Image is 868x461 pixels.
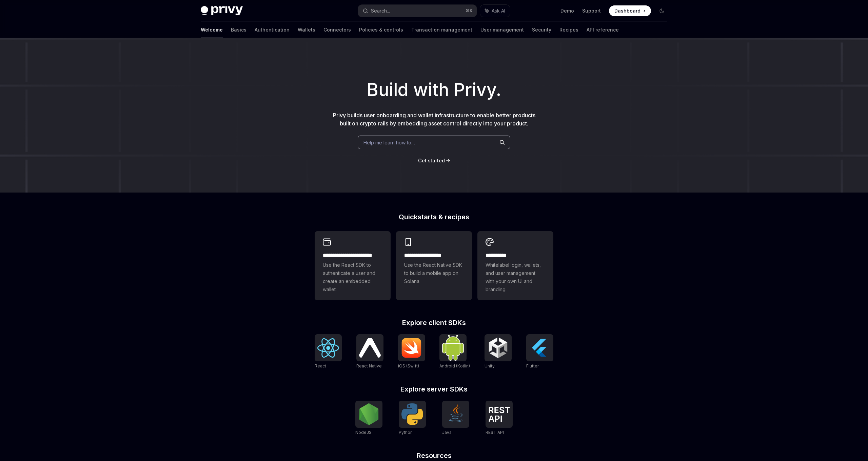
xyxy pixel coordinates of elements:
span: Use the React SDK to authenticate a user and create an embedded wallet. [323,261,382,294]
img: REST API [488,407,510,422]
span: iOS (Swift) [398,363,419,368]
span: ⌘ K [466,8,473,14]
img: Python [401,403,423,425]
span: Whitelabel login, wallets, and user management with your own UI and branding. [486,261,545,294]
a: JavaJava [442,401,469,436]
img: Unity [487,337,509,359]
a: Connectors [323,22,351,38]
span: Get started [418,158,445,163]
div: Search... [371,7,390,15]
h2: Resources [315,452,553,459]
button: Toggle dark mode [656,5,667,16]
h2: Explore client SDKs [315,319,553,326]
a: React NativeReact Native [356,334,383,369]
img: iOS (Swift) [401,338,422,358]
a: Basics [231,22,246,38]
a: Android (Kotlin)Android (Kotlin) [439,334,470,369]
a: Welcome [201,22,223,38]
span: Privy builds user onboarding and wallet infrastructure to enable better products built on crypto ... [333,112,535,127]
a: Security [532,22,551,38]
a: API reference [587,22,619,38]
span: NodeJS [355,430,372,435]
span: React [315,363,326,368]
a: Get started [418,157,445,164]
h2: Quickstarts & recipes [315,214,553,220]
span: React Native [356,363,382,368]
a: Policies & controls [359,22,403,38]
h2: Explore server SDKs [315,386,553,393]
a: Demo [560,7,574,14]
button: Search...⌘K [358,5,477,17]
a: Wallets [298,22,315,38]
span: Android (Kotlin) [439,363,470,368]
a: Support [582,7,601,14]
img: NodeJS [358,403,380,425]
span: Java [442,430,452,435]
a: ReactReact [315,334,342,369]
span: Dashboard [614,7,640,14]
a: **** **** **** ***Use the React Native SDK to build a mobile app on Solana. [396,231,472,300]
img: Android (Kotlin) [442,335,464,360]
span: Help me learn how to… [363,139,415,146]
a: Dashboard [609,5,651,16]
img: Flutter [529,337,551,359]
a: REST APIREST API [486,401,513,436]
a: iOS (Swift)iOS (Swift) [398,334,425,369]
a: PythonPython [399,401,426,436]
a: UnityUnity [485,334,512,369]
img: Java [445,403,467,425]
a: **** *****Whitelabel login, wallets, and user management with your own UI and branding. [477,231,553,300]
span: Unity [485,363,495,368]
span: Python [399,430,413,435]
a: FlutterFlutter [526,334,553,369]
a: Transaction management [411,22,472,38]
a: NodeJSNodeJS [355,401,382,436]
a: Authentication [255,22,290,38]
img: dark logo [201,6,243,16]
span: REST API [486,430,504,435]
img: React [317,338,339,358]
span: Ask AI [492,7,505,14]
a: Recipes [559,22,578,38]
span: Use the React Native SDK to build a mobile app on Solana. [404,261,464,285]
a: User management [480,22,524,38]
button: Ask AI [480,5,510,17]
img: React Native [359,338,381,357]
span: Flutter [526,363,539,368]
h1: Build with Privy. [11,77,857,103]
